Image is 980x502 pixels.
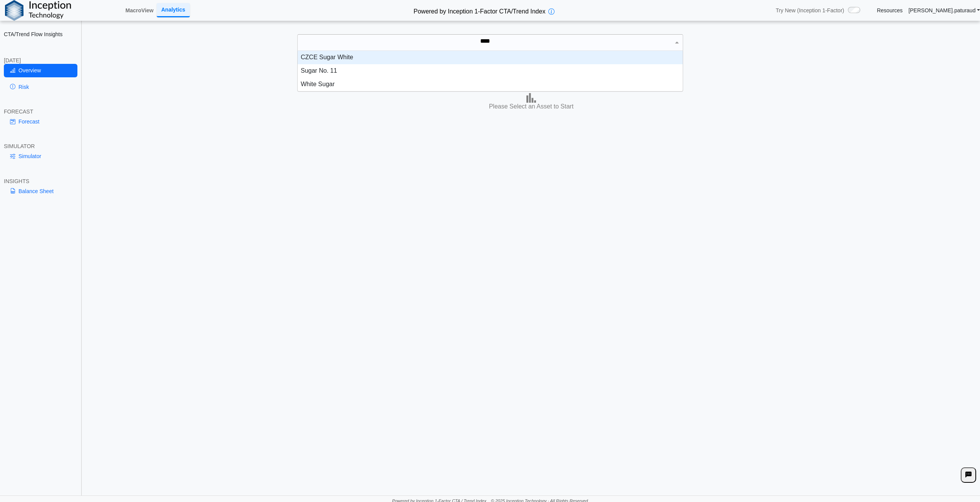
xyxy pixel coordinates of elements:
img: bar-chart.png [526,93,536,103]
a: MacroView [122,4,157,17]
a: Resources [877,7,903,14]
h3: Please Select an Asset to Start [84,103,978,111]
div: FORECAST [4,108,77,115]
a: Forecast [4,115,77,128]
a: Risk [4,80,77,93]
a: Simulator [4,150,77,163]
a: [PERSON_NAME].paturaud [908,7,980,14]
h5: Positioning data updated at previous day close; Price and Flow estimates updated intraday (15-min... [87,73,976,78]
div: Sugar No. 11 [298,64,683,78]
div: SIMULATOR [4,143,77,150]
a: Analytics [157,3,190,17]
h2: Powered by Inception 1-Factor CTA/Trend Index [410,5,548,16]
div: grid [298,51,683,91]
div: [DATE] [4,57,77,64]
span: Try New (Inception 1-Factor) [776,7,844,14]
div: CZCE Sugar White [298,51,683,64]
div: White Sugar [298,78,683,91]
a: Balance Sheet [4,185,77,198]
div: INSIGHTS [4,178,77,185]
a: Overview [4,64,77,77]
h2: CTA/Trend Flow Insights [4,31,77,38]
